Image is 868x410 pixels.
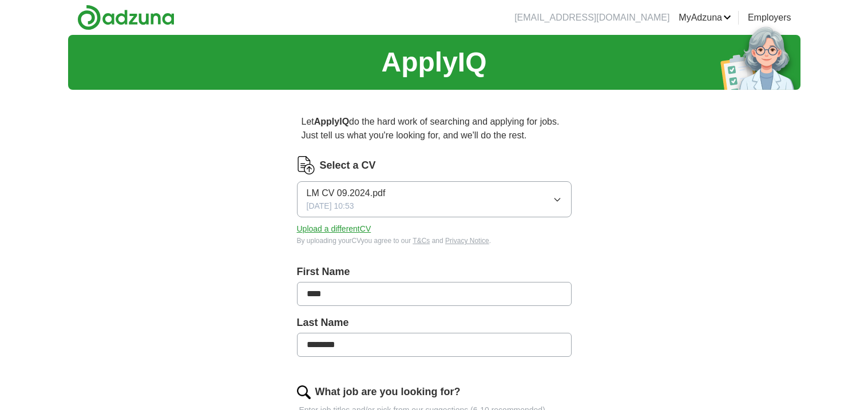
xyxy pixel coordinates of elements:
a: MyAdzuna [679,11,731,25]
p: Let do the hard work of searching and applying for jobs. Just tell us what you're looking for, an... [297,110,572,147]
div: By uploading your CV you agree to our and . [297,236,572,246]
img: CV Icon [297,156,315,174]
a: Employers [748,11,791,25]
img: Adzuna logo [77,5,175,30]
a: Privacy Notice [445,237,489,245]
label: Select a CV [320,158,376,173]
button: LM CV 09.2024.pdf[DATE] 10:53 [297,181,572,217]
label: What job are you looking for? [315,384,461,400]
h1: ApplyIQ [381,42,486,83]
label: Last Name [297,315,572,331]
a: T&Cs [413,237,430,245]
span: [DATE] 10:53 [307,200,354,212]
button: Upload a differentCV [297,223,371,235]
img: search.png [297,385,311,399]
li: [EMAIL_ADDRESS][DOMAIN_NAME] [514,11,669,25]
span: LM CV 09.2024.pdf [307,186,386,200]
label: First Name [297,264,572,280]
strong: ApplyIQ [314,117,349,126]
